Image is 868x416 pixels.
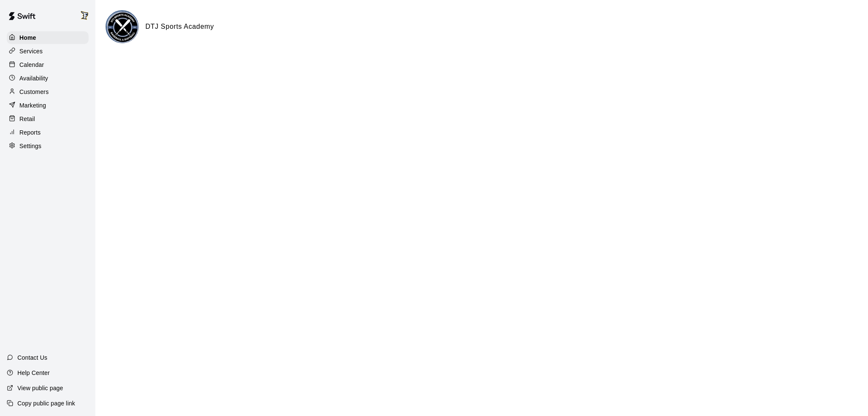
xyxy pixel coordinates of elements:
[79,10,89,20] img: Trevor Walraven
[7,45,89,58] a: Services
[19,33,36,42] p: Home
[19,74,48,83] p: Availability
[17,384,63,392] p: View public page
[7,85,89,98] a: Customers
[17,399,75,408] p: Copy public page link
[7,31,89,44] a: Home
[17,353,47,362] p: Contact Us
[17,369,50,377] p: Help Center
[145,21,214,32] h6: DTJ Sports Academy
[19,115,35,123] p: Retail
[7,140,89,152] a: Settings
[7,58,89,71] a: Calendar
[7,126,89,139] a: Reports
[7,99,89,112] a: Marketing
[7,72,89,85] a: Availability
[19,61,44,69] p: Calendar
[78,7,95,24] div: Trevor Walraven
[19,142,42,150] p: Settings
[19,101,46,110] p: Marketing
[19,47,43,55] p: Services
[107,11,139,43] img: DTJ Sports Academy logo
[19,88,49,96] p: Customers
[19,128,41,137] p: Reports
[7,113,89,125] a: Retail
